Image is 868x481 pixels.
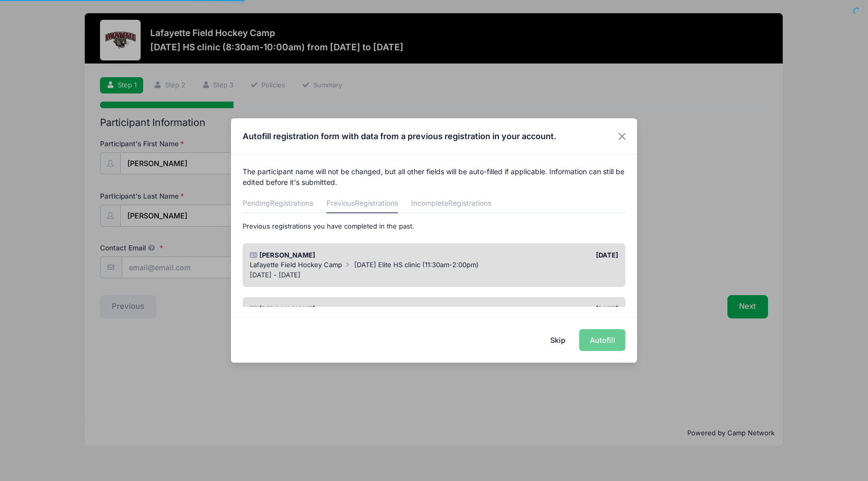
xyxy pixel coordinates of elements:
[434,304,623,314] div: [DATE]
[326,195,398,213] a: Previous
[434,250,623,261] div: [DATE]
[250,270,619,280] div: [DATE] - [DATE]
[270,199,313,207] span: Registrations
[411,195,491,213] a: Incomplete
[243,130,556,142] h4: Autofill registration form with data from a previous registration in your account.
[243,221,626,232] p: Previous registrations you have completed in the past.
[613,127,631,145] button: Close
[245,250,434,261] div: [PERSON_NAME]
[540,329,576,351] button: Skip
[355,199,398,207] span: Registrations
[448,199,491,207] span: Registrations
[250,261,342,269] span: Lafayette Field Hockey Camp
[245,304,434,314] div: [PERSON_NAME]
[354,261,479,269] span: [DATE] Elite HS clinic (11:30am-2:00pm)
[243,195,313,213] a: Pending
[243,166,626,187] p: The participant name will not be changed, but all other fields will be auto-filled if applicable....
